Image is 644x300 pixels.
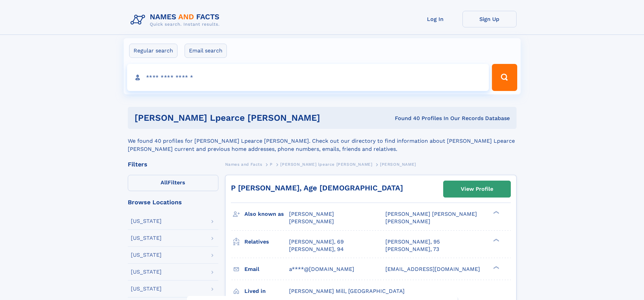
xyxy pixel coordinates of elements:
button: Search Button [492,64,517,91]
h1: [PERSON_NAME] lpearce [PERSON_NAME] [135,114,358,122]
span: [PERSON_NAME] [PERSON_NAME] [385,211,477,217]
span: [PERSON_NAME] Mill, [GEOGRAPHIC_DATA] [289,288,405,294]
div: ❯ [492,210,500,215]
span: [PERSON_NAME] [289,218,334,225]
h3: Lived in [244,285,289,297]
h3: Also known as [244,208,289,220]
a: [PERSON_NAME] lpearce [PERSON_NAME] [280,160,372,168]
a: Sign Up [462,11,517,27]
span: [PERSON_NAME] [380,162,416,167]
img: Logo Names and Facts [128,11,225,29]
span: [PERSON_NAME] [289,211,334,217]
a: Log In [408,11,462,27]
span: All [161,179,168,186]
span: [EMAIL_ADDRESS][DOMAIN_NAME] [385,266,480,272]
div: [US_STATE] [131,269,162,275]
a: P [PERSON_NAME], Age [DEMOGRAPHIC_DATA] [231,184,403,192]
a: Names and Facts [225,160,262,168]
h3: Email [244,263,289,275]
div: [US_STATE] [131,286,162,292]
a: [PERSON_NAME], 94 [289,246,344,253]
div: ❯ [492,238,500,242]
span: P [270,162,273,167]
label: Filters [128,175,218,191]
a: [PERSON_NAME], 95 [385,238,440,246]
h3: Relatives [244,236,289,248]
div: View Profile [461,181,493,197]
div: Filters [128,161,218,167]
div: Found 40 Profiles In Our Records Database [357,115,510,122]
label: Regular search [129,44,177,58]
div: ❯ [492,265,500,270]
span: [PERSON_NAME] [385,218,430,225]
a: [PERSON_NAME], 73 [385,246,439,253]
div: Browse Locations [128,199,218,205]
div: [US_STATE] [131,218,162,224]
div: We found 40 profiles for [PERSON_NAME] Lpearce [PERSON_NAME]. Check out our directory to find inf... [128,129,517,153]
a: View Profile [444,181,510,197]
div: [US_STATE] [131,235,162,241]
input: search input [127,64,489,91]
span: [PERSON_NAME] lpearce [PERSON_NAME] [280,162,372,167]
a: P [270,160,273,168]
label: Email search [185,44,227,58]
div: [US_STATE] [131,252,162,258]
a: [PERSON_NAME], 69 [289,238,344,246]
